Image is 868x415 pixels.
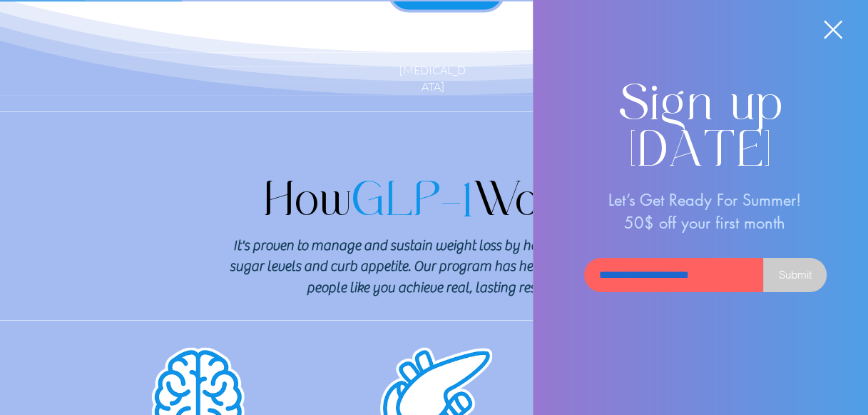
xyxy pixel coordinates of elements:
[608,190,801,210] span: Let’s Get Ready For Summer!
[624,213,785,233] span: 50$ off your first month
[618,79,782,169] span: Sign up [DATE]
[779,267,812,282] span: Submit
[763,258,827,292] button: Submit
[824,19,842,41] div: Back to site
